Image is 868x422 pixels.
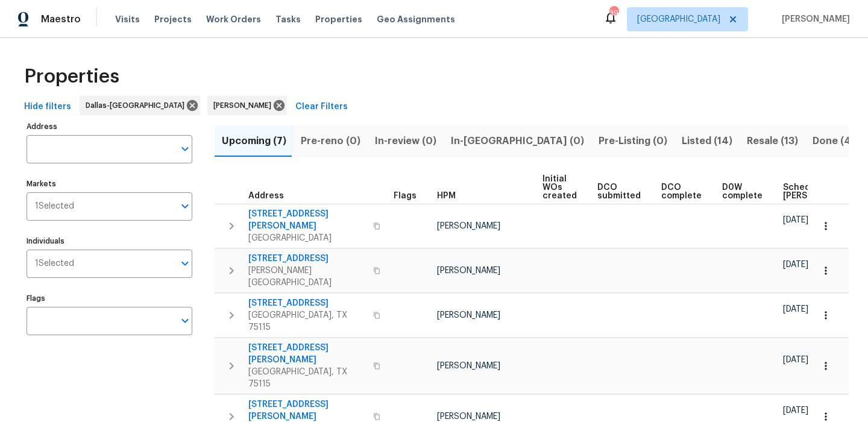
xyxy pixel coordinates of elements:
[248,366,366,390] span: [GEOGRAPHIC_DATA], TX 75115
[783,356,808,364] span: [DATE]
[661,183,702,200] span: DCO complete
[437,266,500,275] span: [PERSON_NAME]
[783,216,808,224] span: [DATE]
[80,96,200,115] div: Dallas-[GEOGRAPHIC_DATA]
[248,297,366,309] span: [STREET_ADDRESS]
[177,198,193,215] button: Open
[177,140,193,157] button: Open
[19,96,76,118] button: Hide filters
[394,192,417,200] span: Flags
[154,13,192,25] span: Projects
[783,183,851,200] span: Scheduled [PERSON_NAME]
[375,133,436,150] span: In-review (0)
[27,295,192,302] label: Flags
[248,208,366,232] span: [STREET_ADDRESS][PERSON_NAME]
[437,192,456,200] span: HPM
[248,253,366,265] span: [STREET_ADDRESS]
[177,312,193,329] button: Open
[207,96,287,115] div: [PERSON_NAME]
[451,133,584,150] span: In-[GEOGRAPHIC_DATA] (0)
[27,238,192,245] label: Individuals
[248,309,366,333] span: [GEOGRAPHIC_DATA], TX 75115
[747,133,798,150] span: Resale (13)
[437,362,500,370] span: [PERSON_NAME]
[248,342,366,366] span: [STREET_ADDRESS][PERSON_NAME]
[783,260,808,269] span: [DATE]
[597,183,641,200] span: DCO submitted
[777,13,850,25] span: [PERSON_NAME]
[315,13,362,25] span: Properties
[437,222,500,230] span: [PERSON_NAME]
[813,133,866,150] span: Done (401)
[295,99,348,115] span: Clear Filters
[599,133,667,150] span: Pre-Listing (0)
[437,412,500,421] span: [PERSON_NAME]
[27,180,192,187] label: Markets
[682,133,732,150] span: Listed (14)
[437,311,500,320] span: [PERSON_NAME]
[27,123,192,130] label: Address
[86,99,189,112] span: Dallas-[GEOGRAPHIC_DATA]
[24,71,119,83] span: Properties
[213,99,276,112] span: [PERSON_NAME]
[377,13,455,25] span: Geo Assignments
[248,265,366,289] span: [PERSON_NAME][GEOGRAPHIC_DATA]
[291,96,353,118] button: Clear Filters
[542,175,577,200] span: Initial WOs created
[301,133,360,150] span: Pre-reno (0)
[35,201,74,212] span: 1 Selected
[177,255,193,272] button: Open
[222,133,286,150] span: Upcoming (7)
[609,7,618,19] div: 39
[783,305,808,313] span: [DATE]
[722,183,763,200] span: D0W complete
[24,99,71,115] span: Hide filters
[275,15,301,24] span: Tasks
[115,13,140,25] span: Visits
[248,192,284,200] span: Address
[35,259,74,269] span: 1 Selected
[637,13,720,25] span: [GEOGRAPHIC_DATA]
[206,13,261,25] span: Work Orders
[248,232,366,244] span: [GEOGRAPHIC_DATA]
[41,13,81,25] span: Maestro
[783,406,808,415] span: [DATE]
